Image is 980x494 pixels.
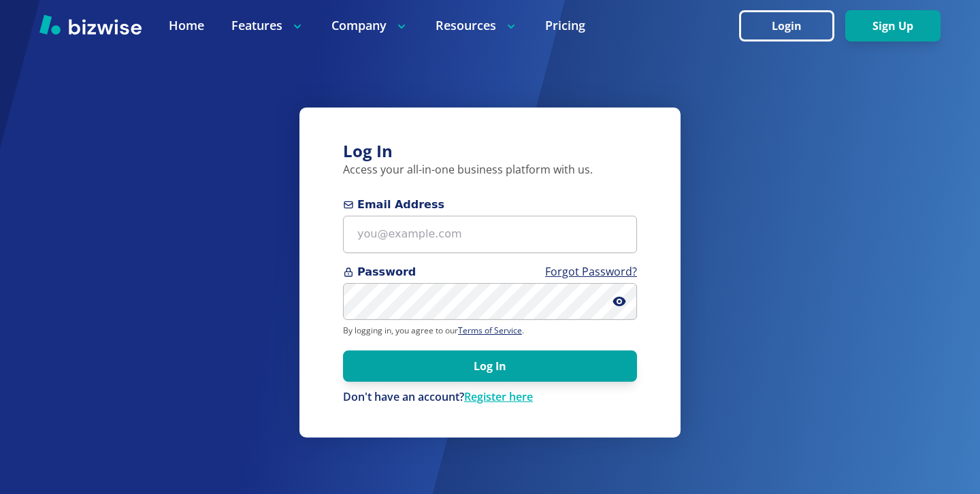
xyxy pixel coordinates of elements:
p: Resources [436,17,518,34]
a: Sign Up [845,20,941,33]
p: Don't have an account? [343,390,637,405]
a: Terms of Service [458,325,522,336]
a: Forgot Password? [545,264,637,279]
a: Login [739,20,845,33]
p: Features [231,17,304,34]
button: Login [739,10,834,42]
input: you@example.com [343,216,637,253]
a: Register here [464,389,533,404]
a: Home [169,17,204,34]
span: Email Address [343,197,637,213]
img: Bizwise Logo [39,14,142,35]
h3: Log In [343,140,637,163]
div: Don't have an account?Register here [343,390,637,405]
p: Company [331,17,408,34]
a: Pricing [545,17,585,34]
p: By logging in, you agree to our . [343,325,637,336]
p: Access your all-in-one business platform with us. [343,163,637,178]
button: Log In [343,350,637,382]
button: Sign Up [845,10,941,42]
span: Password [343,264,637,280]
